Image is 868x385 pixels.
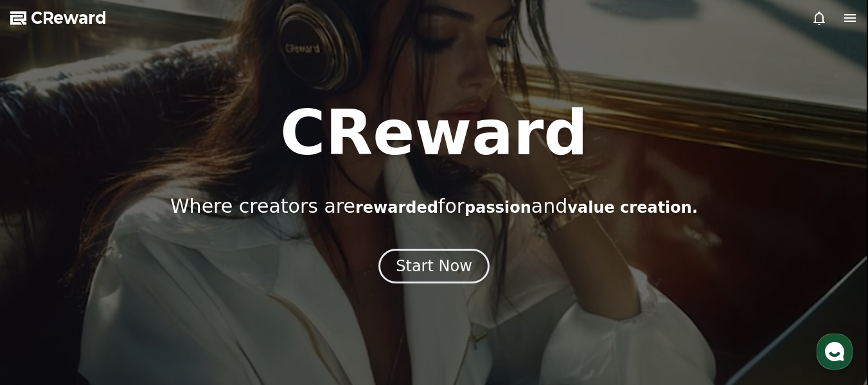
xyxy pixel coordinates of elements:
a: Home [4,278,85,310]
span: rewarded [355,199,438,217]
a: Start Now [378,262,490,274]
span: Home [33,298,55,308]
span: passion [465,199,531,217]
span: value creation. [567,199,698,217]
a: CReward [10,8,107,28]
div: Start Now [396,256,472,276]
span: Messages [107,298,145,309]
a: Messages [85,278,166,310]
p: Where creators are for and [170,195,698,218]
button: Start Now [378,249,490,283]
span: Settings [190,298,222,308]
a: Settings [166,278,247,310]
h1: CReward [280,102,588,164]
span: CReward [31,8,107,28]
